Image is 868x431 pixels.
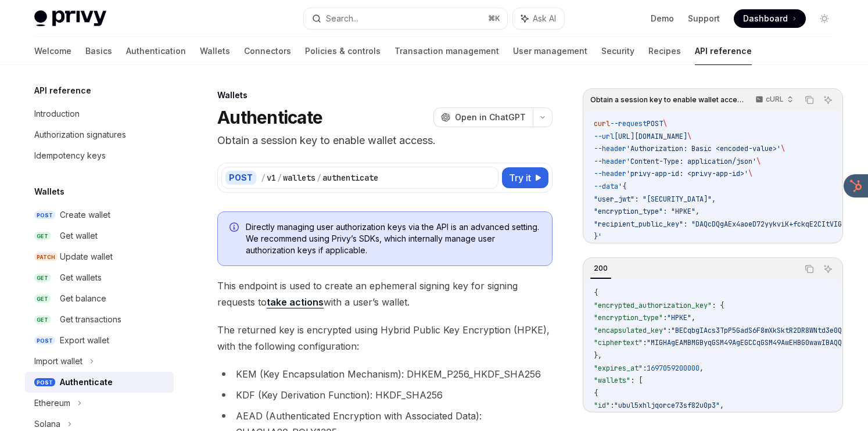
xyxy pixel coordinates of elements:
[217,89,553,101] div: Wallets
[781,144,785,153] span: \
[267,296,324,308] a: take actions
[626,169,748,178] span: 'privy-app-id: <privy-app-id>'
[533,13,556,24] span: Ask AI
[594,326,667,335] span: "encapsulated_key"
[25,145,174,166] a: Idempotency keys
[394,37,499,65] a: Transaction management
[614,401,720,410] span: "ubul5xhljqorce73sf82u0p3"
[34,149,106,163] div: Idempotency keys
[25,267,174,288] a: GETGet wallets
[610,119,647,128] span: --request
[200,37,230,65] a: Wallets
[594,301,712,310] span: "encrypted_authorization_key"
[34,10,106,27] img: light logo
[691,313,695,322] span: ,
[590,95,744,105] span: Obtain a session key to enable wallet access.
[594,351,602,360] span: },
[630,376,643,385] span: : [
[25,246,174,267] a: PATCHUpdate wallet
[590,261,611,275] div: 200
[322,172,378,184] div: authenticate
[34,315,51,324] span: GET
[643,338,647,347] span: :
[217,366,553,382] li: KEM (Key Encapsulation Mechanism): DHKEM_P256_HKDF_SHA256
[60,208,110,222] div: Create wallet
[594,195,716,204] span: "user_jwt": "[SECURITY_DATA]",
[34,107,80,121] div: Introduction
[60,271,102,285] div: Get wallets
[60,375,113,389] div: Authenticate
[648,37,681,65] a: Recipes
[455,112,526,123] span: Open in ChatGPT
[618,182,626,191] span: '{
[34,128,126,142] div: Authorization signatures
[229,222,241,234] svg: Info
[60,250,113,264] div: Update wallet
[594,376,630,385] span: "wallets"
[610,401,614,410] span: :
[663,313,667,322] span: :
[594,144,626,153] span: --header
[34,211,55,220] span: POST
[720,401,724,410] span: ,
[277,172,282,184] div: /
[34,37,71,65] a: Welcome
[60,292,106,306] div: Get balance
[802,92,817,107] button: Copy the contents from the code block
[667,326,671,335] span: :
[60,313,121,326] div: Get transactions
[317,172,321,184] div: /
[594,132,614,141] span: --url
[25,225,174,246] a: GETGet wallet
[246,221,540,256] span: Directly managing user authorization keys via the API is an advanced setting. We recommend using ...
[712,301,724,310] span: : {
[34,417,60,431] div: Solana
[594,338,643,347] span: "ciphertext"
[34,232,51,240] span: GET
[594,157,626,166] span: --header
[688,13,720,24] a: Support
[695,37,752,65] a: API reference
[25,288,174,309] a: GETGet balance
[815,9,834,28] button: Toggle dark mode
[594,232,602,241] span: }'
[594,119,610,128] span: curl
[283,172,315,184] div: wallets
[217,107,322,128] h1: Authenticate
[509,171,531,185] span: Try it
[748,169,752,178] span: \
[326,12,358,26] div: Search...
[667,313,691,322] span: "HPKE"
[60,229,98,243] div: Get wallet
[126,37,186,65] a: Authentication
[304,8,507,29] button: Search...⌘K
[25,124,174,145] a: Authorization signatures
[749,90,798,110] button: cURL
[594,364,643,373] span: "expires_at"
[647,119,663,128] span: POST
[267,172,276,184] div: v1
[626,144,781,153] span: 'Authorization: Basic <encoded-value>'
[34,84,91,98] h5: API reference
[594,288,598,297] span: {
[217,132,553,149] p: Obtain a session key to enable wallet access.
[594,169,626,178] span: --header
[217,322,553,354] span: The returned key is encrypted using Hybrid Public Key Encryption (HPKE), with the following confi...
[25,103,174,124] a: Introduction
[34,336,55,345] span: POST
[594,182,618,191] span: --data
[502,167,548,188] button: Try it
[261,172,266,184] div: /
[25,204,174,225] a: POSTCreate wallet
[663,119,667,128] span: \
[217,387,553,403] li: KDF (Key Derivation Function): HKDF_SHA256
[601,37,634,65] a: Security
[594,389,598,398] span: {
[433,107,533,127] button: Open in ChatGPT
[594,401,610,410] span: "id"
[647,364,700,373] span: 1697059200000
[85,37,112,65] a: Basics
[700,364,704,373] span: ,
[34,294,51,303] span: GET
[34,274,51,282] span: GET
